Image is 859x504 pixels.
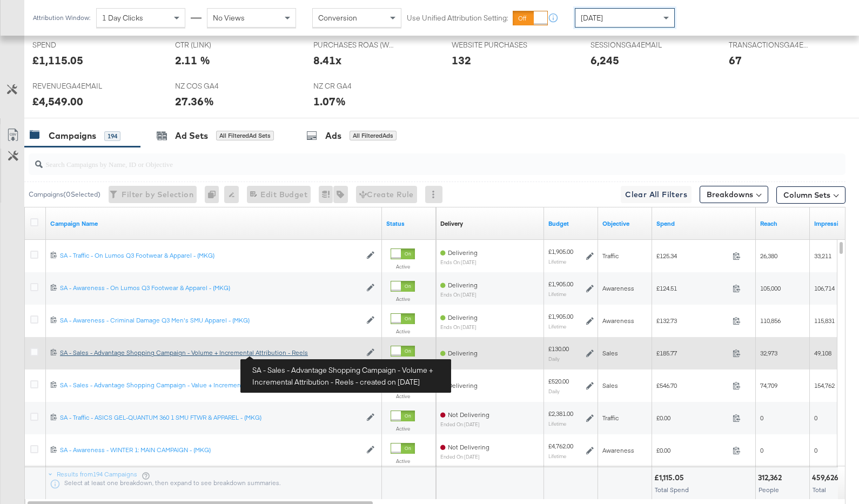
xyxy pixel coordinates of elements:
[391,295,415,303] label: Active
[776,186,845,204] button: Column Sets
[318,13,357,23] span: Conversion
[440,292,478,298] sub: ends on [DATE]
[391,360,415,367] label: Active
[60,251,361,260] div: SA - Traffic - On Lumos Q3 Footwear & Apparel - (MKG)
[548,312,573,321] div: £1,905.00
[391,263,415,270] label: Active
[60,381,361,389] div: SA - Sales - Advantage Shopping Campaign - Value + Incremental Attribution - DPA
[313,52,341,68] div: 8.41x
[391,393,415,400] label: Active
[814,446,817,454] span: 0
[758,473,785,483] div: 312,362
[60,348,361,358] a: SA - Sales - Advantage Shopping Campaign - Volume + Incremental Attribution - Reels
[602,414,619,422] span: Traffic
[448,443,489,451] span: Not Delivering
[548,355,560,362] sub: Daily
[656,317,728,325] span: £132.73
[602,284,634,292] span: Awareness
[448,381,478,389] span: Delivering
[60,316,361,325] div: SA - Awareness - Criminal Damage Q3 Men's SMU Apparel - (MKG)
[60,284,361,292] div: SA - Awareness - On Lumos Q3 Footwear & Apparel - (MKG)
[407,13,508,23] label: Use Unified Attribution Setting:
[175,52,210,68] div: 2.11 %
[448,281,478,289] span: Delivering
[814,414,817,422] span: 0
[548,345,569,353] div: £130.00
[60,251,361,260] a: SA - Traffic - On Lumos Q3 Footwear & Apparel - (MKG)
[814,252,831,260] span: 33,211
[216,131,274,140] div: All Filtered Ad Sets
[391,328,415,335] label: Active
[814,284,835,292] span: 106,714
[625,188,687,201] span: Clear All Filters
[548,291,566,297] sub: Lifetime
[760,381,777,389] span: 74,709
[760,446,763,454] span: 0
[60,446,361,455] a: SA - Awareness - WINTER 1: MAIN CAMPAIGN - (MKG)
[104,131,120,141] div: 194
[32,81,113,91] span: REVENUEGA4EMAIL
[654,473,687,483] div: £1,115.05
[548,377,569,386] div: £520.00
[448,411,489,419] span: Not Delivering
[759,486,779,494] span: People
[656,284,728,292] span: £124.51
[656,446,728,454] span: £0.00
[452,40,533,50] span: WEBSITE PURCHASES
[452,52,471,68] div: 132
[548,323,566,330] sub: Lifetime
[440,219,463,228] div: Delivery
[548,409,573,418] div: £2,381.00
[440,259,478,265] sub: ends on [DATE]
[175,93,214,109] div: 27.36%
[814,349,831,357] span: 49,108
[60,348,361,357] div: SA - Sales - Advantage Shopping Campaign - Volume + Incremental Attribution - Reels
[602,252,619,260] span: Traffic
[602,446,634,454] span: Awareness
[175,40,256,50] span: CTR (LINK)
[590,52,619,68] div: 6,245
[440,421,489,427] sub: ended on [DATE]
[548,258,566,265] sub: Lifetime
[440,219,463,228] a: Reflects the ability of your Ad Campaign to achieve delivery based on ad states, schedule and bud...
[760,219,806,228] a: The number of people your ad was served to.
[50,219,378,228] a: Your campaign name.
[32,93,83,109] div: £4,549.00
[313,93,346,109] div: 1.07%
[29,190,100,199] div: Campaigns ( 0 Selected)
[548,247,573,256] div: £1,905.00
[656,219,751,228] a: The total amount spent to date.
[581,13,603,23] span: [DATE]
[386,219,432,228] a: Shows the current state of your Ad Campaign.
[621,186,692,203] button: Clear All Filters
[43,149,772,170] input: Search Campaigns by Name, ID or Objective
[602,349,618,357] span: Sales
[814,381,835,389] span: 154,762
[729,52,742,68] div: 67
[602,317,634,325] span: Awareness
[205,186,224,203] div: 0
[313,81,394,91] span: NZ CR GA4
[548,280,573,288] div: £1,905.00
[812,473,842,483] div: 459,626
[656,349,728,357] span: £185.77
[656,381,728,389] span: £546.70
[440,454,489,460] sub: ended on [DATE]
[760,317,781,325] span: 110,856
[548,442,573,451] div: £4,762.00
[440,324,478,330] sub: ends on [DATE]
[60,316,361,325] a: SA - Awareness - Criminal Damage Q3 Men's SMU Apparel - (MKG)
[391,425,415,432] label: Active
[700,186,768,203] button: Breakdowns
[760,414,763,422] span: 0
[602,381,618,389] span: Sales
[656,414,728,422] span: £0.00
[60,413,361,422] a: SA - Traffic - ASICS GEL-QUANTUM 360 1 SMU FTWR & APPAREL - (MKG)
[655,486,689,494] span: Total Spend
[313,40,394,50] span: PURCHASES ROAS (WEBSITE EVENTS)
[448,248,478,257] span: Delivering
[448,313,478,321] span: Delivering
[760,349,777,357] span: 32,973
[548,453,566,459] sub: Lifetime
[32,40,113,50] span: SPEND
